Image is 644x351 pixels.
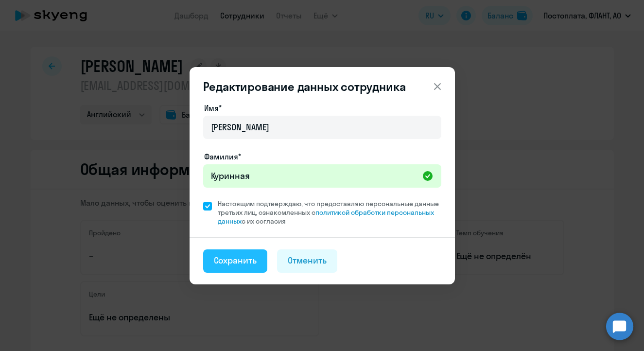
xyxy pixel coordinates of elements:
[203,249,268,273] button: Сохранить
[190,79,455,94] header: Редактирование данных сотрудника
[214,254,257,267] div: Сохранить
[204,151,241,162] label: Фамилия*
[218,199,441,226] span: Настоящим подтверждаю, что предоставляю персональные данные третьих лиц, ознакомленных с с их сог...
[277,249,337,273] button: Отменить
[218,208,434,226] a: политикой обработки персональных данных
[288,254,327,267] div: Отменить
